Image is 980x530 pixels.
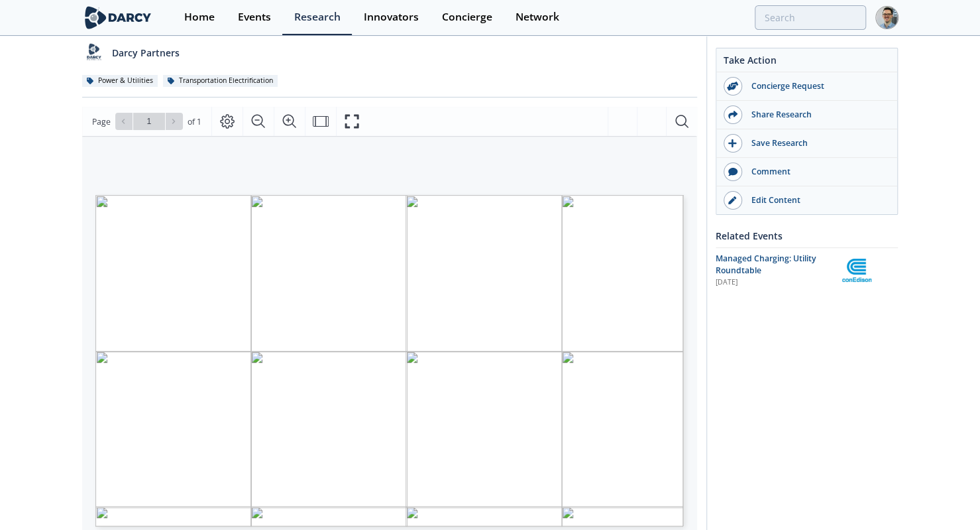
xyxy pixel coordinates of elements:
div: Network [516,12,559,23]
div: Home [184,12,215,23]
a: Edit Content [716,186,897,214]
div: Innovators [364,12,419,23]
div: Research [294,12,341,23]
a: Managed Charging: Utility Roundtable [DATE] Con Edison [716,253,898,288]
img: Profile [875,6,898,29]
div: Take Action [716,53,897,72]
div: Concierge Request [742,80,891,92]
input: Advanced Search [755,5,866,30]
div: Transportation Electrification [163,75,278,87]
div: Events [238,12,271,23]
div: Share Research [742,109,891,121]
div: Edit Content [742,194,891,206]
div: Power & Utilities [82,75,158,87]
p: Darcy Partners [112,46,180,60]
div: Concierge [442,12,492,23]
span: Managed Charging: Utility Roundtable [716,253,816,276]
div: Related Events [716,224,898,247]
img: Con Edison [842,259,871,282]
div: Save Research [742,137,891,149]
div: Comment [742,166,891,178]
div: [DATE] [716,277,833,288]
img: logo-wide.svg [82,6,154,29]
